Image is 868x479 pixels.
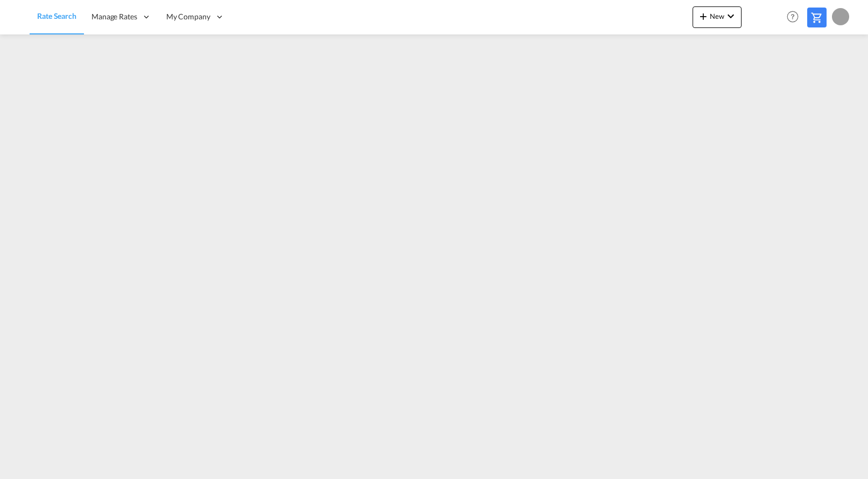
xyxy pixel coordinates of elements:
span: New [697,12,737,20]
button: icon-plus 400-fgNewicon-chevron-down [693,6,742,28]
span: Help [784,8,802,26]
div: Help [784,8,807,27]
md-icon: icon-plus 400-fg [697,10,710,23]
span: Rate Search [37,11,76,20]
span: My Company [166,11,210,22]
md-icon: icon-chevron-down [724,10,737,23]
span: Manage Rates [91,11,137,22]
